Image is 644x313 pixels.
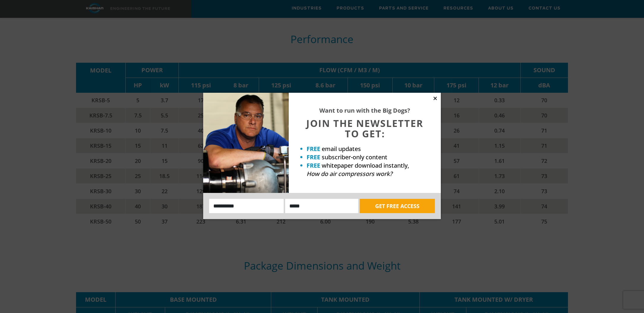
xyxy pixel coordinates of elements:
[319,106,410,114] strong: Want to run with the Big Dogs?
[307,145,320,153] strong: FREE
[307,161,320,169] strong: FREE
[322,145,361,153] span: email updates
[322,161,409,169] span: whitepaper download instantly,
[360,199,435,213] button: GET FREE ACCESS
[209,199,284,213] input: Name:
[433,96,438,101] button: Close
[307,170,392,178] em: How do air compressors work?
[322,153,387,161] span: subscriber-only content
[307,153,320,161] strong: FREE
[285,199,358,213] input: Email
[306,117,423,140] span: JOIN THE NEWSLETTER TO GET:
